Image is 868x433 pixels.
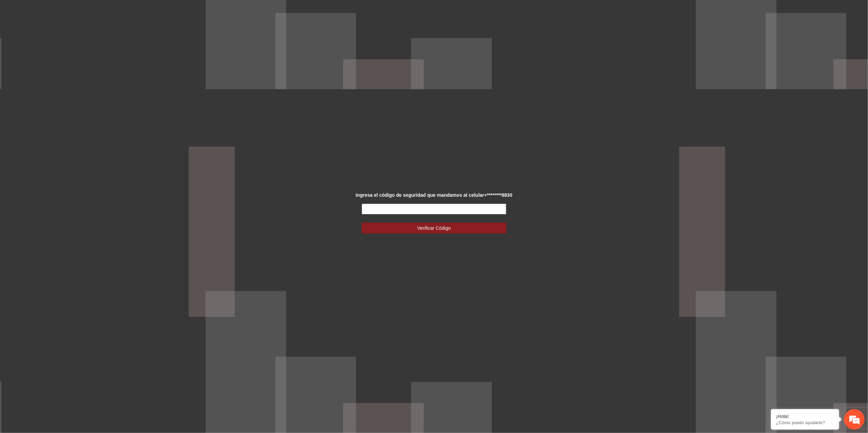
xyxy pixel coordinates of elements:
div: Minimizar ventana de chat en vivo [112,3,128,20]
div: ¡Hola! [776,414,834,419]
p: ¿Cómo puedo ayudarte? [776,420,834,425]
span: Estamos en línea. [40,91,94,160]
textarea: Escriba su mensaje y pulse “Intro” [3,186,130,210]
strong: Ingresa el código de seguridad que mandamos al celular +********8830 [356,192,512,198]
button: Verificar Código [362,223,506,234]
span: Verificar Código [417,224,451,232]
div: Chatee con nosotros ahora [35,35,114,44]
